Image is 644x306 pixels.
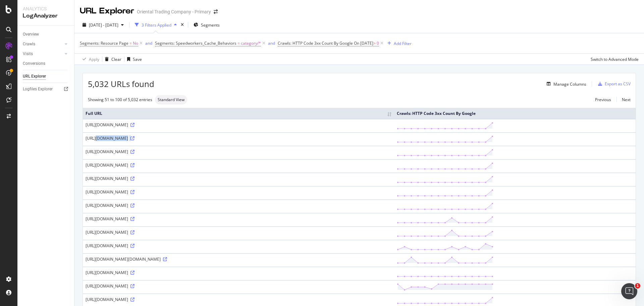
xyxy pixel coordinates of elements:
span: Segments: Speedworkers_Cache_Behaviors [155,40,236,46]
th: Full URL: activate to sort column ascending [83,108,394,119]
div: [URL][DOMAIN_NAME] [86,149,391,155]
button: and [145,40,152,46]
span: Segments [201,22,220,28]
div: and [268,40,275,46]
button: Manage Columns [544,80,586,88]
span: = [129,40,132,46]
button: 3 Filters Applied [132,19,179,30]
a: Previous [590,95,616,104]
span: = [237,40,240,46]
a: Crawls [23,41,63,48]
button: Segments [191,19,222,30]
div: URL Explorer [80,5,134,17]
div: [URL][DOMAIN_NAME] [86,297,391,302]
div: [URL][DOMAIN_NAME] [86,162,391,168]
div: LogAnalyzer [23,12,69,20]
button: Export as CSV [595,79,631,89]
a: URL Explorer [23,73,69,80]
div: [URL][DOMAIN_NAME] [86,122,391,128]
button: Switch to Advanced Mode [588,54,639,64]
span: 1 [635,283,640,289]
div: Export as CSV [605,81,631,87]
div: Apply [89,56,99,62]
div: times [179,21,185,28]
span: 5,032 URLs found [88,78,154,90]
span: On [DATE] [354,40,373,46]
div: Logfiles Explorer [23,86,53,93]
div: [URL][DOMAIN_NAME] [86,135,391,141]
a: Next [616,95,631,104]
div: arrow-right-arrow-left [214,9,218,14]
span: 0 [377,39,379,48]
div: and [145,40,152,46]
div: Crawls [23,41,35,48]
div: Overview [23,31,39,38]
div: Showing 51 to 100 of 5,032 entries [88,97,152,102]
button: and [268,40,275,46]
div: Save [133,56,142,62]
div: Manage Columns [553,81,586,87]
div: Analytics [23,5,69,12]
div: [URL][DOMAIN_NAME] [86,283,391,289]
div: neutral label [155,95,187,104]
button: Add Filter [385,39,412,47]
div: [URL][DOMAIN_NAME] [86,270,391,275]
div: [URL][DOMAIN_NAME][DOMAIN_NAME] [86,256,391,262]
button: Save [124,54,142,64]
a: Logfiles Explorer [23,86,69,93]
a: Visits [23,50,63,57]
span: Segments: Resource Page [80,40,128,46]
div: [URL][DOMAIN_NAME] [86,216,391,222]
div: Visits [23,50,33,57]
div: Add Filter [394,41,412,46]
th: Crawls: HTTP Code 3xx Count By Google [394,108,636,119]
span: Standard View [158,98,184,102]
span: No [133,39,138,48]
a: Overview [23,31,69,38]
button: Clear [102,54,121,64]
span: Crawls: HTTP Code 3xx Count By Google [278,40,353,46]
div: Conversions [23,60,45,67]
div: [URL][DOMAIN_NAME] [86,229,391,235]
div: URL Explorer [23,73,46,80]
div: Oriental Trading Company - Primary [137,8,211,15]
span: [DATE] - [DATE] [89,22,118,28]
div: [URL][DOMAIN_NAME] [86,189,391,195]
div: Switch to Advanced Mode [591,56,639,62]
div: [URL][DOMAIN_NAME] [86,176,391,181]
button: [DATE] - [DATE] [80,19,126,30]
div: 3 Filters Applied [142,22,171,28]
a: Conversions [23,60,69,67]
span: > [373,40,376,46]
span: category/* [241,39,261,48]
iframe: Intercom live chat [621,283,637,299]
div: Clear [111,56,121,62]
div: [URL][DOMAIN_NAME] [86,203,391,208]
button: Apply [80,54,99,64]
div: [URL][DOMAIN_NAME] [86,243,391,249]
